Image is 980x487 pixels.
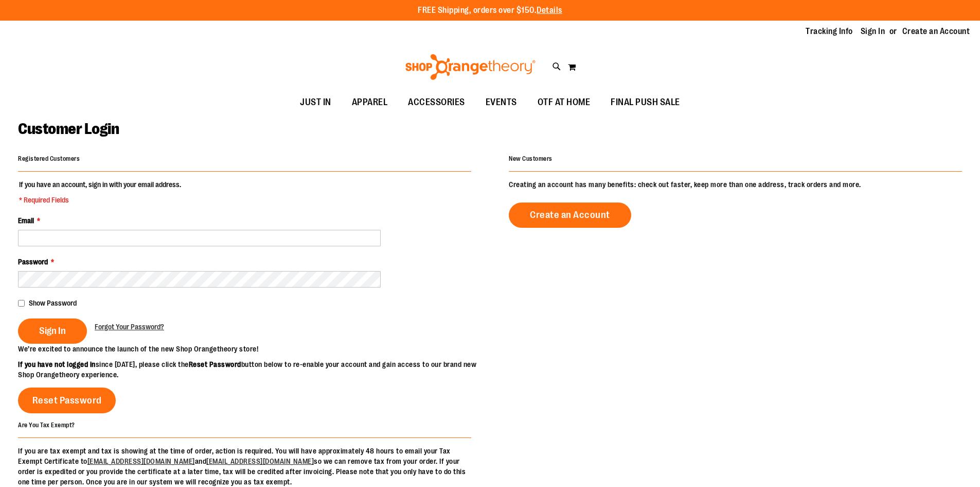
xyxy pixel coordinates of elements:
[902,26,970,37] a: Create an Account
[18,446,471,487] p: If you are tax exempt and tax is showing at the time of order, action is required. You will have ...
[32,395,102,406] span: Reset Password
[509,155,553,162] strong: New Customers
[18,421,75,428] strong: Are You Tax Exempt?
[39,325,66,337] span: Sign In
[352,91,388,114] span: APPAREL
[206,457,314,465] a: [EMAIL_ADDRESS][DOMAIN_NAME]
[404,54,537,80] img: Shop Orangetheory
[18,318,87,344] button: Sign In
[300,91,331,114] span: JUST IN
[861,26,885,37] a: Sign In
[189,360,241,368] strong: Reset Password
[18,120,119,138] span: Customer Login
[418,5,562,16] p: FREE Shipping, orders over $150.
[408,91,465,114] span: ACCESSORIES
[18,359,490,380] p: since [DATE], please click the button below to re-enable your account and gain access to our bran...
[18,344,490,354] p: We’re excited to announce the launch of the new Shop Orangetheory store!
[18,179,182,205] legend: If you have an account, sign in with your email address.
[19,195,181,205] span: * Required Fields
[18,216,34,225] span: Email
[611,91,680,114] span: FINAL PUSH SALE
[806,26,853,37] a: Tracking Info
[95,323,164,331] span: Forgot Your Password?
[530,209,610,221] span: Create an Account
[486,91,517,114] span: EVENTS
[87,457,195,465] a: [EMAIL_ADDRESS][DOMAIN_NAME]
[509,179,962,190] p: Creating an account has many benefits: check out faster, keep more than one address, track orders...
[29,299,77,307] span: Show Password
[538,91,591,114] span: OTF AT HOME
[18,258,48,266] span: Password
[18,360,96,368] strong: If you have not logged in
[18,388,116,413] a: Reset Password
[18,155,80,162] strong: Registered Customers
[509,203,631,228] a: Create an Account
[95,322,164,332] a: Forgot Your Password?
[537,6,562,15] a: Details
